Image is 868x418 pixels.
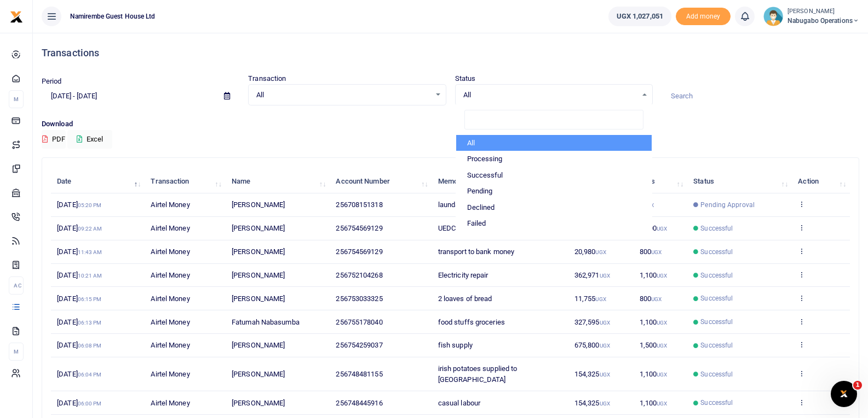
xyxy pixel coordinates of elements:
span: 675,800 [574,341,610,349]
th: Memo: activate to sort column ascending [432,170,568,193]
span: 800 [640,295,662,303]
li: Processing [456,151,652,167]
span: Airtel Money [151,370,189,378]
iframe: Intercom live chat [831,381,857,407]
th: Name: activate to sort column ascending [226,170,330,193]
span: 256752104268 [336,271,382,279]
small: 06:00 PM [78,401,102,407]
span: Add money [676,8,731,26]
span: Fatumah Nabasumba [232,318,300,326]
span: 256754259037 [336,341,382,349]
li: M [9,90,24,108]
span: 362,971 [574,271,610,279]
span: [DATE] [57,399,101,407]
span: 154,325 [574,399,610,407]
span: 2 loaves of bread [438,295,492,303]
a: Add money [676,11,731,20]
small: 10:21 AM [78,273,102,279]
span: Nabugabo operations [787,16,859,26]
span: [PERSON_NAME] [232,295,285,303]
li: M [9,343,24,361]
span: Airtel Money [151,271,189,279]
label: Status [455,73,476,84]
small: 06:13 PM [78,320,102,326]
li: Wallet ballance [604,7,676,26]
li: Ac [9,276,24,295]
span: Successful [700,293,733,303]
span: 1 [853,381,862,390]
small: UGX [657,273,667,279]
span: [DATE] [57,341,101,349]
span: [DATE] [57,295,101,303]
span: Airtel Money [151,318,189,326]
p: Download [42,119,859,130]
li: Pending [456,183,652,199]
button: PDF [42,130,66,149]
span: Successful [700,223,733,233]
span: [DATE] [57,370,101,378]
span: [PERSON_NAME] [232,224,285,232]
span: Successful [700,369,733,379]
span: [PERSON_NAME] [232,248,285,256]
small: 06:08 PM [78,343,102,349]
span: [DATE] [57,271,102,279]
span: Successful [700,270,733,280]
span: [DATE] [57,248,102,256]
span: 256708151318 [336,201,382,209]
span: 327,595 [574,318,610,326]
span: [DATE] [57,224,102,232]
small: 11:43 AM [78,249,102,255]
span: transport to bank money [438,248,514,256]
span: All [463,90,637,101]
label: Period [42,76,62,87]
small: [PERSON_NAME] [787,7,859,16]
li: Declined [456,199,652,216]
th: Action: activate to sort column ascending [792,170,850,193]
span: Electricity repair [438,271,488,279]
li: Toup your wallet [676,8,731,26]
th: Date: activate to sort column descending [51,170,145,193]
small: 06:15 PM [78,296,102,302]
span: Successful [700,398,733,408]
small: 05:20 PM [78,202,102,208]
span: Airtel Money [151,399,189,407]
span: Airtel Money [151,341,189,349]
small: UGX [657,226,667,232]
small: 09:22 AM [78,226,102,232]
span: 1,100 [640,224,668,232]
small: UGX [657,401,667,407]
span: [PERSON_NAME] [232,370,285,378]
span: [PERSON_NAME] [232,201,285,209]
span: [PERSON_NAME] [232,341,285,349]
th: Fees: activate to sort column ascending [633,170,687,193]
th: Transaction: activate to sort column ascending [145,170,226,193]
input: select period [42,87,215,105]
span: fish supply [438,341,473,349]
img: logo-small [10,10,23,23]
span: irish potatoes supplied to [GEOGRAPHIC_DATA] [438,364,518,384]
span: 154,325 [574,370,610,378]
small: UGX [595,249,606,255]
li: Failed [456,215,652,232]
span: Successful [700,317,733,327]
small: UGX [657,320,667,326]
span: laundary manual washing [438,201,518,209]
span: [DATE] [57,201,101,209]
span: Airtel Money [151,224,189,232]
span: [PERSON_NAME] [232,399,285,407]
small: UGX [657,372,667,378]
span: 11,755 [574,295,606,303]
span: casual labour [438,399,480,407]
span: 20,980 [574,248,606,256]
span: Successful [700,340,733,350]
span: Pending Approval [700,200,755,210]
small: UGX [651,249,662,255]
img: profile-user [763,7,783,26]
a: profile-user [PERSON_NAME] Nabugabo operations [763,7,859,26]
small: UGX [600,343,610,349]
label: Transaction [248,73,286,84]
h4: Transactions [42,47,859,59]
span: Successful [700,247,733,257]
small: UGX [595,296,606,302]
span: 1,100 [640,318,668,326]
